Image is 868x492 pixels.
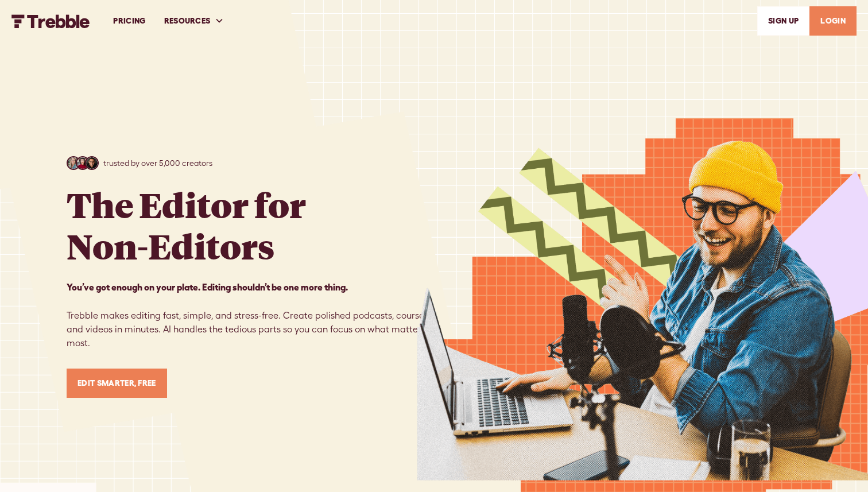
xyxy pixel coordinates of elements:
[103,157,212,169] p: trusted by over 5,000 creators
[67,282,348,292] strong: You’ve got enough on your plate. Editing shouldn’t be one more thing. ‍
[11,14,90,28] img: Trebble FM Logo
[11,13,90,28] a: home
[67,280,434,350] p: Trebble makes editing fast, simple, and stress-free. Create polished podcasts, courses, and video...
[67,184,306,266] h1: The Editor for Non-Editors
[809,6,857,36] a: LOGIN
[757,6,809,36] a: SIGn UP
[104,1,154,41] a: PRICING
[164,15,211,27] div: RESOURCES
[67,369,167,398] a: Edit Smarter, Free
[155,1,234,41] div: RESOURCES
